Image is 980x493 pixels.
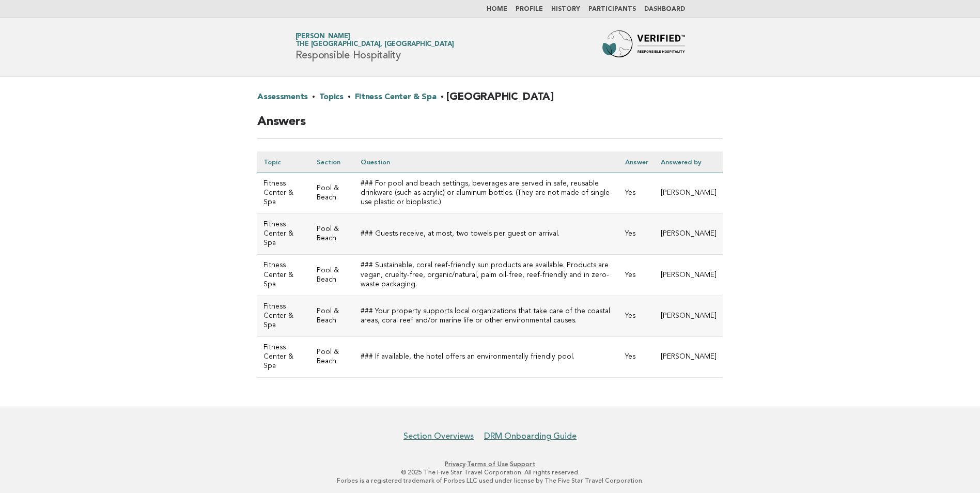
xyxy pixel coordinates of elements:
td: Fitness Center & Spa [257,255,310,296]
td: [PERSON_NAME] [655,173,723,214]
a: Dashboard [644,6,685,12]
th: Answer [619,151,655,173]
p: · · [174,460,806,468]
h2: · · · [GEOGRAPHIC_DATA] [257,89,723,114]
td: Yes [619,336,655,377]
td: ### Your property supports local organizations that take care of the coastal areas, coral reef an... [354,296,619,336]
td: Fitness Center & Spa [257,173,310,214]
a: Home [487,6,507,12]
td: ### Sustainable, coral reef-friendly sun products are available. Products are vegan, cruelty-free... [354,255,619,296]
td: Pool & Beach [310,255,354,296]
td: Yes [619,173,655,214]
td: Pool & Beach [310,173,354,214]
a: Terms of Use [467,460,508,468]
td: Pool & Beach [310,336,354,377]
a: DRM Onboarding Guide [484,431,577,441]
img: Forbes Travel Guide [602,30,685,64]
td: ### If available, the hotel offers an environmentally friendly pool. [354,336,619,377]
td: Fitness Center & Spa [257,296,310,336]
a: Privacy [445,460,465,468]
td: Yes [619,214,655,255]
th: Section [310,151,354,173]
h1: Responsible Hospitality [295,34,454,60]
td: Pool & Beach [310,296,354,336]
p: Forbes is a registered trademark of Forbes LLC used under license by The Five Star Travel Corpora... [174,476,806,485]
a: Support [510,460,535,468]
td: [PERSON_NAME] [655,214,723,255]
a: Profile [516,6,543,12]
td: Pool & Beach [310,214,354,255]
h2: Answers [257,114,723,139]
a: Section Overviews [403,431,474,441]
td: [PERSON_NAME] [655,296,723,336]
a: Assessments [257,89,308,105]
th: Question [354,151,619,173]
th: Topic [257,151,310,173]
p: © 2025 The Five Star Travel Corporation. All rights reserved. [174,468,806,476]
span: The [GEOGRAPHIC_DATA], [GEOGRAPHIC_DATA] [295,41,454,48]
a: [PERSON_NAME]The [GEOGRAPHIC_DATA], [GEOGRAPHIC_DATA] [295,33,454,48]
td: Yes [619,255,655,296]
td: Fitness Center & Spa [257,336,310,377]
td: Yes [619,296,655,336]
td: Fitness Center & Spa [257,214,310,255]
th: Answered by [655,151,723,173]
a: Participants [588,6,636,12]
a: History [551,6,580,12]
td: [PERSON_NAME] [655,255,723,296]
td: [PERSON_NAME] [655,336,723,377]
td: ### Guests receive, at most, two towels per guest on arrival. [354,214,619,255]
td: ### For pool and beach settings, beverages are served in safe, reusable drinkware (such as acryli... [354,173,619,214]
a: Fitness Center & Spa [355,89,437,105]
a: Topics [319,89,344,105]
